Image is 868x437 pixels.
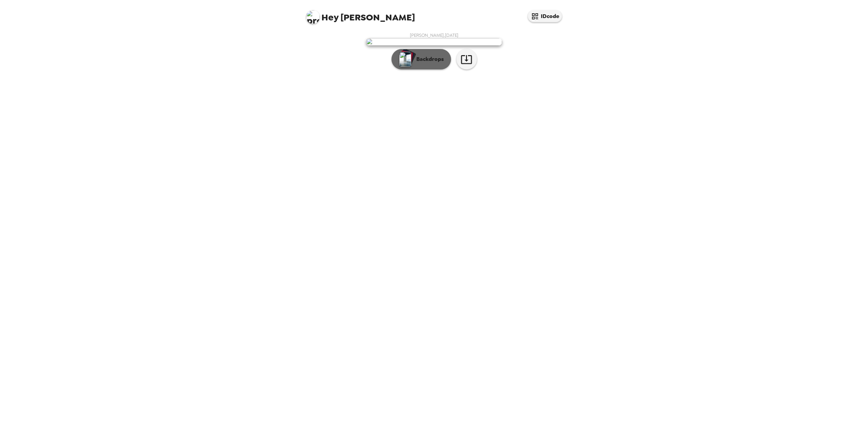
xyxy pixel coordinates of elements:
[391,49,451,69] button: Backdrops
[321,11,338,23] span: Hey
[366,38,502,46] img: user
[410,32,458,38] span: [PERSON_NAME] , [DATE]
[528,10,562,22] button: IDcode
[413,55,444,63] p: Backdrops
[306,10,320,24] img: profile pic
[306,7,415,22] span: [PERSON_NAME]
